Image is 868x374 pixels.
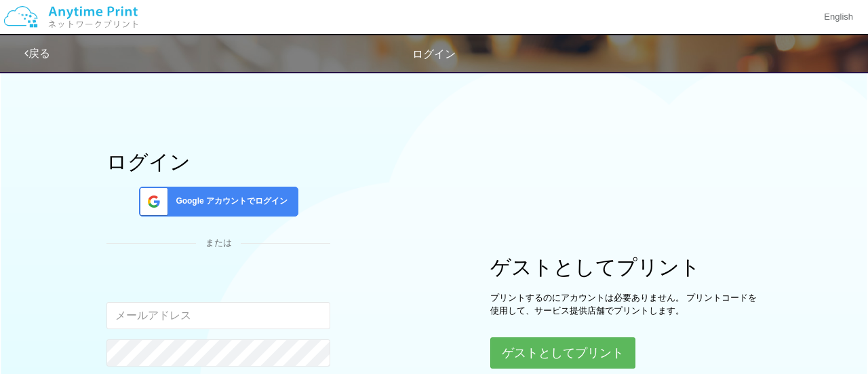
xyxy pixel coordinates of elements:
[490,256,762,278] h1: ゲストとしてプリント
[170,195,288,207] span: Google アカウントでログイン
[490,337,635,369] button: ゲストとしてプリント
[106,302,330,329] input: メールアドレス
[412,48,456,60] span: ログイン
[106,151,330,173] h1: ログイン
[106,237,330,250] div: または
[24,48,50,59] a: 戻る
[490,292,762,317] p: プリントするのにアカウントは必要ありません。 プリントコードを使用して、サービス提供店舗でプリントします。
